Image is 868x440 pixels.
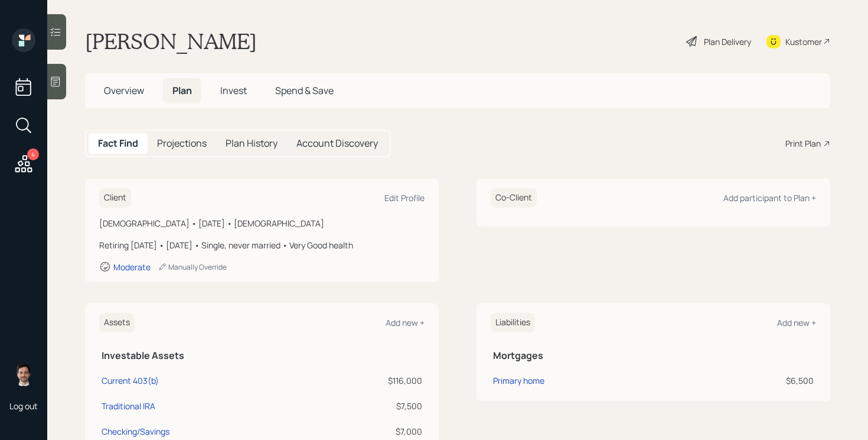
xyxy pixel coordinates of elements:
[704,35,751,48] div: Plan Delivery
[158,262,227,272] div: Manually Override
[99,188,131,208] h6: Client
[342,425,422,438] div: $7,000
[785,35,822,48] div: Kustomer
[777,317,816,328] div: Add new +
[275,84,334,97] span: Spend & Save
[723,192,816,203] div: Add participant to Plan +
[98,138,138,149] h5: Fact Find
[99,313,135,332] h6: Assets
[491,313,535,332] h6: Liabilities
[12,363,35,386] img: jonah-coleman-headshot.png
[172,84,192,97] span: Plan
[342,374,422,387] div: $116,000
[102,425,169,438] div: Checking/Savings
[342,400,422,412] div: $7,500
[493,374,544,387] div: Primary home
[157,138,207,149] h5: Projections
[384,192,425,203] div: Edit Profile
[113,261,151,273] div: Moderate
[226,138,278,149] h5: Plan History
[102,374,159,387] div: Current 403(b)
[493,350,814,361] h5: Mortgages
[102,400,155,412] div: Traditional IRA
[785,137,821,150] div: Print Plan
[85,28,257,54] h1: [PERSON_NAME]
[491,188,537,208] h6: Co-Client
[296,138,378,149] h5: Account Discovery
[9,400,38,412] div: Log out
[27,148,39,160] div: 4
[104,84,144,97] span: Overview
[99,217,425,229] div: [DEMOGRAPHIC_DATA] • [DATE] • [DEMOGRAPHIC_DATA]
[699,374,814,387] div: $6,500
[99,239,425,251] div: Retiring [DATE] • [DATE] • Single, never married • Very Good health
[102,350,422,361] h5: Investable Assets
[386,317,425,328] div: Add new +
[220,84,247,97] span: Invest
